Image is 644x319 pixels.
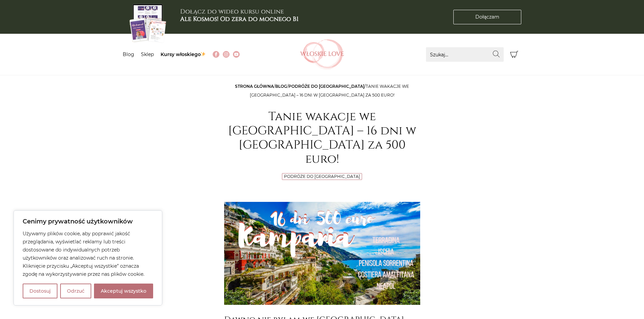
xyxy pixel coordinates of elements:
button: Koszyk [507,47,522,62]
a: Kursy włoskiego [161,51,206,57]
a: Blog [275,84,287,89]
button: Dostosuj [23,284,57,298]
img: ✨ [201,52,206,56]
b: Ale Kosmos! Od zera do mocnego B1 [180,15,299,23]
h1: Tanie wakacje we [GEOGRAPHIC_DATA] – 16 dni w [GEOGRAPHIC_DATA] za 500 euro! [224,110,420,166]
a: Blog [123,51,134,57]
a: Podróże do [GEOGRAPHIC_DATA] [284,174,360,179]
span: / / / [235,84,409,98]
a: Podróże do [GEOGRAPHIC_DATA] [288,84,364,89]
h3: Dołącz do wideo kursu online [180,8,299,23]
a: Dołączam [453,10,521,24]
img: Włoskielove [300,39,344,70]
button: Odrzuć [60,284,91,298]
p: Używamy plików cookie, aby poprawić jakość przeglądania, wyświetlać reklamy lub treści dostosowan... [23,230,153,278]
span: Dołączam [475,14,499,21]
p: Cenimy prywatność użytkowników [23,217,153,225]
a: Strona główna [235,84,274,89]
a: Sklep [141,51,154,57]
input: Szukaj... [426,47,504,62]
button: Akceptuj wszystko [94,284,153,298]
